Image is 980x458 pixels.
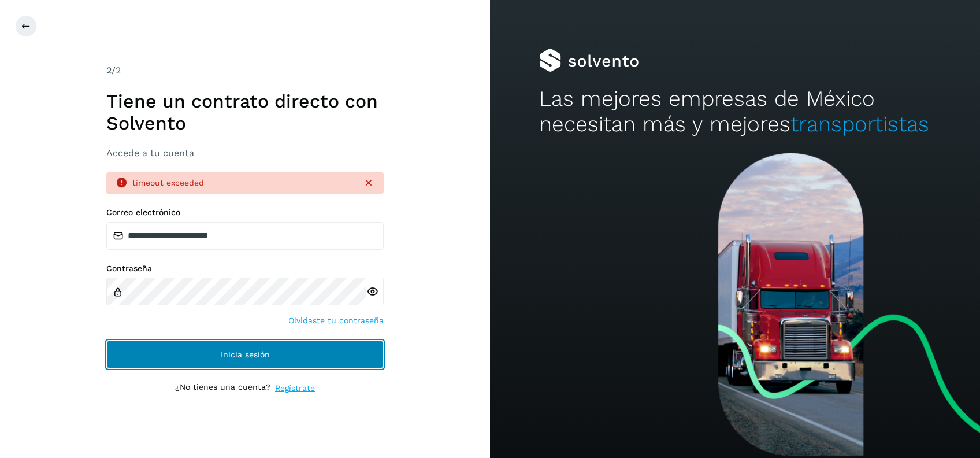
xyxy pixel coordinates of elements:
h2: Las mejores empresas de México necesitan más y mejores [539,86,931,138]
label: Contraseña [106,264,384,274]
p: ¿No tienes una cuenta? [175,382,270,394]
button: Inicia sesión [106,341,384,368]
a: Regístrate [275,382,315,394]
div: /2 [106,64,384,77]
h1: Tiene un contrato directo con Solvento [106,90,384,135]
div: timeout exceeded [132,177,354,189]
label: Correo electrónico [106,208,384,217]
h3: Accede a tu cuenta [106,147,384,158]
a: Olvidaste tu contraseña [288,315,384,327]
span: Inicia sesión [221,350,270,359]
span: transportistas [790,112,929,136]
span: 2 [106,65,112,76]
